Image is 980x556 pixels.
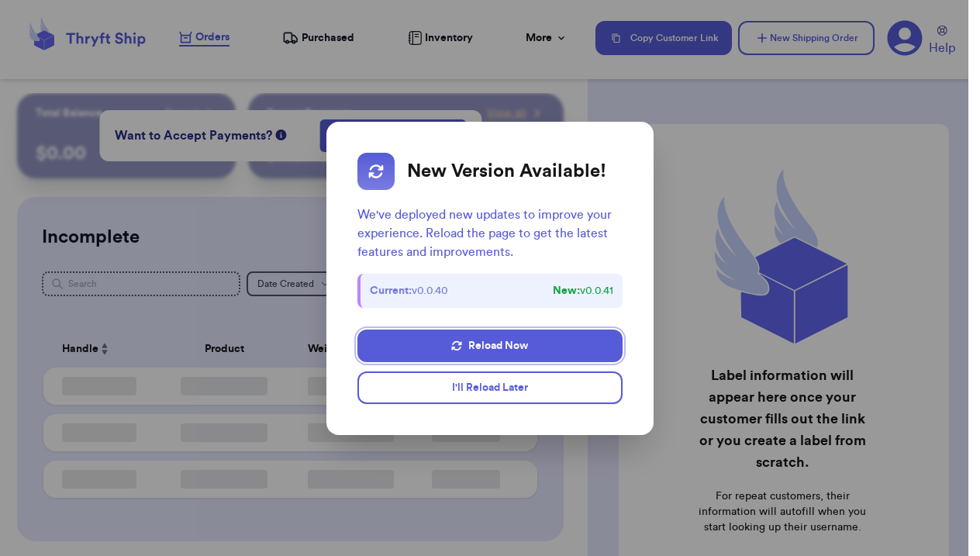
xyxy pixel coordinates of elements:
strong: New: [553,285,580,296]
p: We've deployed new updates to improve your experience. Reload the page to get the latest features... [357,205,622,261]
button: I'll Reload Later [357,371,622,404]
span: v 0.0.41 [553,283,613,299]
h2: New Version Available! [407,160,606,183]
span: v 0.0.40 [370,283,448,299]
strong: Current: [370,285,412,296]
button: Reload Now [357,330,622,362]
